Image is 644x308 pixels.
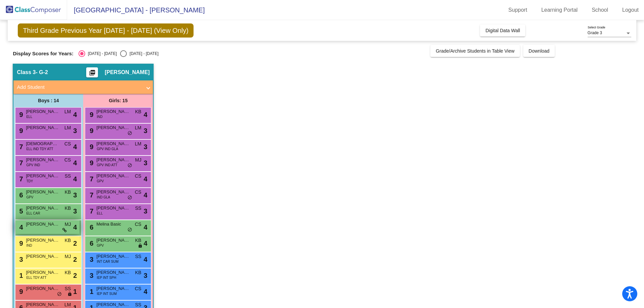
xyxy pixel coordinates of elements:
[65,285,71,292] span: SS
[26,179,33,184] span: TDY
[144,222,147,232] span: 4
[65,189,71,196] span: KB
[73,206,77,216] span: 3
[96,189,130,195] span: [PERSON_NAME]
[144,126,147,136] span: 3
[26,269,59,276] span: [PERSON_NAME]
[127,163,132,168] span: do_not_disturb_alt
[26,140,59,147] span: [DEMOGRAPHIC_DATA][PERSON_NAME]
[529,48,549,54] span: Download
[144,174,147,184] span: 4
[88,191,93,199] span: 7
[88,69,96,79] mat-icon: picture_as_pdf
[135,237,142,244] span: KB
[26,114,32,119] span: ELL
[523,45,555,57] button: Download
[144,190,147,200] span: 4
[88,272,93,279] span: 3
[73,110,77,120] span: 4
[96,157,130,163] span: [PERSON_NAME]
[26,253,59,260] span: [PERSON_NAME] [PERSON_NAME]
[617,5,644,15] a: Logout
[135,269,142,276] span: KB
[26,124,59,131] span: [PERSON_NAME]
[144,270,147,281] span: 3
[65,253,71,260] span: MJ
[73,270,77,281] span: 2
[17,240,23,247] span: 9
[485,28,520,33] span: Digital Data Wall
[64,157,71,164] span: CS
[88,175,93,183] span: 7
[97,275,116,280] span: IEP INT SPH
[97,259,118,264] span: INT CAR SUM
[73,158,77,168] span: 4
[17,256,23,263] span: 3
[73,190,77,200] span: 3
[57,292,62,297] span: do_not_disturb_alt
[97,291,117,296] span: IEP INT SUM
[17,288,23,295] span: 9
[73,222,77,232] span: 4
[97,146,118,151] span: GPV IND GLA
[26,211,40,216] span: ELL CAR
[144,238,147,248] span: 4
[17,224,23,231] span: 4
[97,179,104,184] span: GPV
[65,173,71,180] span: SS
[135,189,141,196] span: CS
[17,159,23,167] span: 7
[97,211,103,216] span: ELL
[503,5,533,15] a: Support
[96,108,130,115] span: [PERSON_NAME]
[17,272,23,279] span: 1
[85,51,117,57] div: [DATE] - [DATE]
[26,146,53,151] span: ELL IND TDY ATT
[73,126,77,136] span: 3
[96,205,130,211] span: [PERSON_NAME]
[127,195,132,200] span: do_not_disturb_alt
[144,142,147,152] span: 3
[135,157,142,164] span: MJ
[96,124,130,131] span: [PERSON_NAME]
[17,83,142,91] mat-panel-title: Add Student
[127,51,158,57] div: [DATE] - [DATE]
[88,240,93,247] span: 6
[88,111,93,118] span: 9
[26,243,32,248] span: IND
[96,301,130,308] span: [PERSON_NAME] [PERSON_NAME]
[586,5,613,15] a: School
[96,253,130,260] span: [PERSON_NAME]
[480,24,525,37] button: Digital Data Wall
[36,69,48,76] span: - G-2
[135,173,141,180] span: CS
[536,5,583,15] a: Learning Portal
[73,287,77,297] span: 1
[138,243,143,249] span: lock
[17,175,23,183] span: 7
[67,292,72,297] span: lock
[17,207,23,215] span: 5
[78,50,158,57] mat-radio-group: Select an option
[88,224,93,231] span: 6
[88,207,93,215] span: 7
[144,158,147,168] span: 3
[26,285,59,292] span: [PERSON_NAME]
[64,124,71,131] span: LM
[127,131,132,136] span: do_not_disturb_alt
[13,80,153,94] mat-expansion-panel-header: Add Student
[88,143,93,150] span: 9
[96,140,130,147] span: [PERSON_NAME]
[97,243,104,248] span: GPV
[105,69,150,76] span: [PERSON_NAME]
[26,189,59,195] span: [PERSON_NAME]
[64,140,71,147] span: CS
[144,287,147,297] span: 4
[65,221,71,228] span: MJ
[73,254,77,264] span: 2
[26,205,59,211] span: [PERSON_NAME]
[588,30,602,35] span: Grade 3
[26,301,59,308] span: [PERSON_NAME] (Ez) [PERSON_NAME]
[88,256,93,263] span: 3
[96,285,130,292] span: [PERSON_NAME]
